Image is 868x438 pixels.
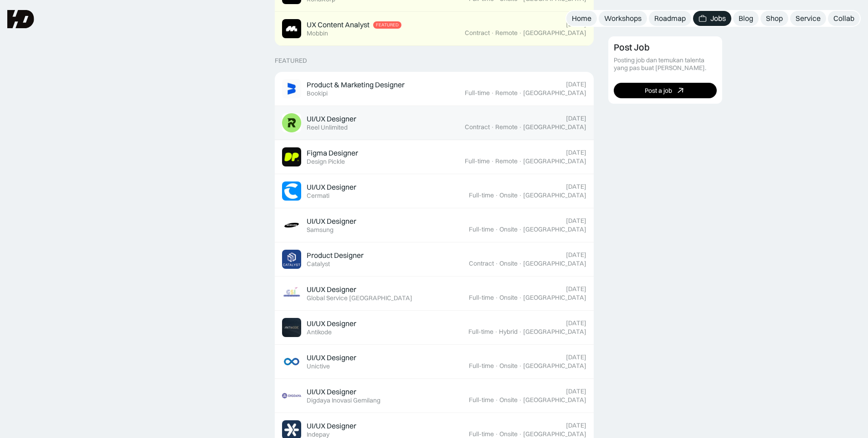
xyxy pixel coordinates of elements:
[275,140,594,174] a: Job ImageFigma DesignerDesign Pickle[DATE]Full-time·Remote·[GEOGRAPHIC_DATA]
[790,11,826,26] a: Service
[499,328,518,336] div: Hybrid
[491,123,494,131] div: ·
[275,174,594,208] a: Job ImageUI/UX DesignerCermati[DATE]Full-time·Onsite·[GEOGRAPHIC_DATA]
[307,114,356,124] div: UI/UX Designer
[307,294,412,302] div: Global Service [GEOGRAPHIC_DATA]
[275,379,594,413] a: Job ImageUI/UX DesignerDigdaya Inovasi Gemilang[DATE]Full-time·Onsite·[GEOGRAPHIC_DATA]
[566,285,586,293] div: [DATE]
[307,124,348,131] div: Reel Unlimited
[307,421,356,431] div: UI/UX Designer
[469,430,494,438] div: Full-time
[307,90,328,97] div: Bookipi
[733,11,759,26] a: Blog
[465,89,490,97] div: Full-time
[307,80,405,90] div: Product & Marketing Designer
[282,113,301,132] img: Job Image
[604,14,642,23] div: Workshops
[282,19,301,38] img: Job Image
[307,260,330,268] div: Catalyst
[523,157,586,165] div: [GEOGRAPHIC_DATA]
[523,29,586,37] div: [GEOGRAPHIC_DATA]
[465,29,490,37] div: Contract
[519,396,522,404] div: ·
[599,11,647,26] a: Workshops
[739,14,753,23] div: Blog
[307,387,356,397] div: UI/UX Designer
[282,318,301,337] img: Job Image
[494,328,498,336] div: ·
[469,396,494,404] div: Full-time
[519,328,522,336] div: ·
[523,294,586,302] div: [GEOGRAPHIC_DATA]
[495,226,498,233] div: ·
[649,11,691,26] a: Roadmap
[275,72,594,106] a: Job ImageProduct & Marketing DesignerBookipi[DATE]Full-time·Remote·[GEOGRAPHIC_DATA]
[491,29,494,37] div: ·
[275,345,594,379] a: Job ImageUI/UX DesignerUnictive[DATE]Full-time·Onsite·[GEOGRAPHIC_DATA]
[499,260,518,267] div: Onsite
[376,22,399,28] div: Featured
[468,328,493,336] div: Full-time
[282,79,301,98] img: Job Image
[307,353,356,362] div: UI/UX Designer
[282,352,301,371] img: Job Image
[307,148,358,158] div: Figma Designer
[523,362,586,370] div: [GEOGRAPHIC_DATA]
[495,191,498,199] div: ·
[307,319,356,328] div: UI/UX Designer
[495,430,498,438] div: ·
[495,29,518,37] div: Remote
[282,216,301,235] img: Job Image
[566,353,586,361] div: [DATE]
[519,191,522,199] div: ·
[833,14,854,23] div: Collab
[469,226,494,233] div: Full-time
[519,226,522,233] div: ·
[519,260,522,267] div: ·
[654,14,686,23] div: Roadmap
[307,192,329,200] div: Cermati
[614,56,717,72] div: Posting job dan temukan talenta yang pas buat [PERSON_NAME].
[499,430,518,438] div: Onsite
[307,30,328,37] div: Mobbin
[499,226,518,233] div: Onsite
[307,182,356,192] div: UI/UX Designer
[523,260,586,267] div: [GEOGRAPHIC_DATA]
[499,396,518,404] div: Onsite
[523,123,586,131] div: [GEOGRAPHIC_DATA]
[275,277,594,311] a: Job ImageUI/UX DesignerGlobal Service [GEOGRAPHIC_DATA][DATE]Full-time·Onsite·[GEOGRAPHIC_DATA]
[282,147,301,166] img: Job Image
[572,14,591,23] div: Home
[523,430,586,438] div: [GEOGRAPHIC_DATA]
[307,285,356,294] div: UI/UX Designer
[523,226,586,233] div: [GEOGRAPHIC_DATA]
[519,362,522,370] div: ·
[465,157,490,165] div: Full-time
[495,89,518,97] div: Remote
[519,29,522,37] div: ·
[566,149,586,156] div: [DATE]
[275,208,594,242] a: Job ImageUI/UX DesignerSamsung[DATE]Full-time·Onsite·[GEOGRAPHIC_DATA]
[519,123,522,131] div: ·
[566,217,586,225] div: [DATE]
[495,260,498,267] div: ·
[307,251,364,260] div: Product Designer
[566,422,586,429] div: [DATE]
[523,89,586,97] div: [GEOGRAPHIC_DATA]
[645,86,672,94] div: Post a job
[469,294,494,302] div: Full-time
[614,42,650,53] div: Post Job
[566,20,586,28] div: [DATE]
[495,362,498,370] div: ·
[523,191,586,199] div: [GEOGRAPHIC_DATA]
[307,158,345,166] div: Design Pickle
[828,11,860,26] a: Collab
[307,216,356,226] div: UI/UX Designer
[566,183,586,191] div: [DATE]
[614,83,717,98] a: Post a job
[796,14,821,23] div: Service
[693,11,731,26] a: Jobs
[469,191,494,199] div: Full-time
[566,251,586,259] div: [DATE]
[495,396,498,404] div: ·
